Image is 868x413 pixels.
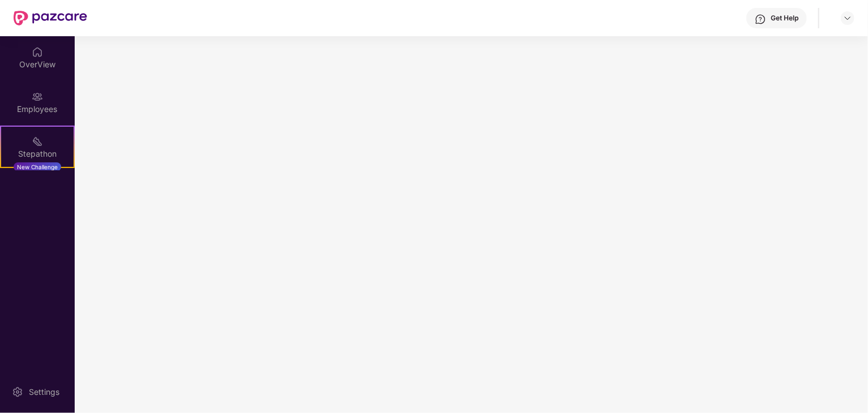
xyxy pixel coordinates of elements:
img: New Pazcare Logo [14,11,87,25]
img: svg+xml;base64,PHN2ZyB4bWxucz0iaHR0cDovL3d3dy53My5vcmcvMjAwMC9zdmciIHdpZHRoPSIyMSIgaGVpZ2h0PSIyMC... [32,136,43,147]
div: Get Help [771,14,798,23]
div: Stepathon [1,148,74,160]
img: svg+xml;base64,PHN2ZyBpZD0iSGVscC0zMngzMiIgeG1sbnM9Imh0dHA6Ly93d3cudzMub3JnLzIwMDAvc3ZnIiB3aWR0aD... [755,14,766,25]
img: svg+xml;base64,PHN2ZyBpZD0iSG9tZSIgeG1sbnM9Imh0dHA6Ly93d3cudzMub3JnLzIwMDAvc3ZnIiB3aWR0aD0iMjAiIG... [32,46,43,58]
img: svg+xml;base64,PHN2ZyBpZD0iRW1wbG95ZWVzIiB4bWxucz0iaHR0cDovL3d3dy53My5vcmcvMjAwMC9zdmciIHdpZHRoPS... [32,91,43,102]
img: svg+xml;base64,PHN2ZyBpZD0iU2V0dGluZy0yMHgyMCIgeG1sbnM9Imh0dHA6Ly93d3cudzMub3JnLzIwMDAvc3ZnIiB3aW... [12,386,23,398]
img: svg+xml;base64,PHN2ZyBpZD0iRHJvcGRvd24tMzJ4MzIiIHhtbG5zPSJodHRwOi8vd3d3LnczLm9yZy8yMDAwL3N2ZyIgd2... [843,14,852,23]
div: New Challenge [14,162,61,171]
div: Settings [25,386,63,398]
